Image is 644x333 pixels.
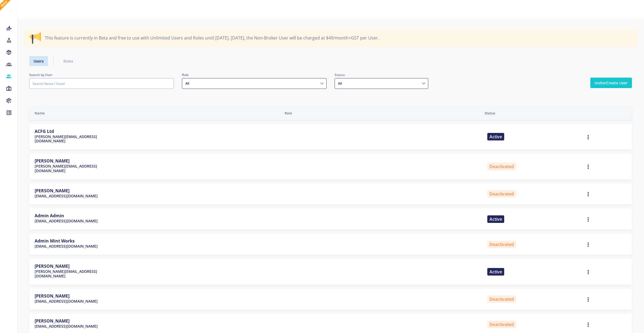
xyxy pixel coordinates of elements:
span: Deactivated [487,163,516,170]
h6: [EMAIL_ADDRESS][DOMAIN_NAME] [35,324,98,329]
b: ACFG Ltd [35,128,54,134]
h6: [PERSON_NAME][EMAIL_ADDRESS][DOMAIN_NAME] [35,164,110,173]
h6: [EMAIL_ADDRESS][DOMAIN_NAME] [35,194,98,198]
b: [PERSON_NAME] [35,263,69,269]
h6: [EMAIL_ADDRESS][DOMAIN_NAME] [35,299,98,304]
h6: [PERSON_NAME][EMAIL_ADDRESS][DOMAIN_NAME] [35,135,110,144]
span: Deactivated [487,190,516,198]
a: Users [29,56,48,66]
img: announcement [29,32,41,44]
button: Invite/Create User [590,78,632,88]
div: Status [485,111,577,116]
span: This feature is currently in Beta and free to use with Unlimited Users and Roles until [DATE]. [D... [45,35,379,41]
b: [PERSON_NAME] [35,188,69,194]
b: [PERSON_NAME] [35,318,69,324]
input: Search Name / Email [29,78,174,89]
b: [PERSON_NAME] [35,158,69,164]
label: Status [335,72,428,77]
a: Roles [59,56,78,66]
div: Role [285,111,477,116]
span: Active [487,215,504,223]
h6: [EMAIL_ADDRESS][DOMAIN_NAME] [35,244,98,249]
div: Name [35,111,277,116]
b: [PERSON_NAME] [35,293,69,299]
label: Role [182,72,327,77]
span: Deactivated [487,241,516,248]
span: Deactivated [487,295,516,303]
b: Admin Admin [35,213,64,219]
h6: [PERSON_NAME][EMAIL_ADDRESS][DOMAIN_NAME] [35,269,110,278]
b: Admin Mint Works [35,238,75,244]
span: Active [487,268,504,276]
span: Active [487,133,504,140]
span: Deactivated [487,321,516,328]
label: Search by User [29,72,174,77]
h6: [EMAIL_ADDRESS][DOMAIN_NAME] [35,219,98,223]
